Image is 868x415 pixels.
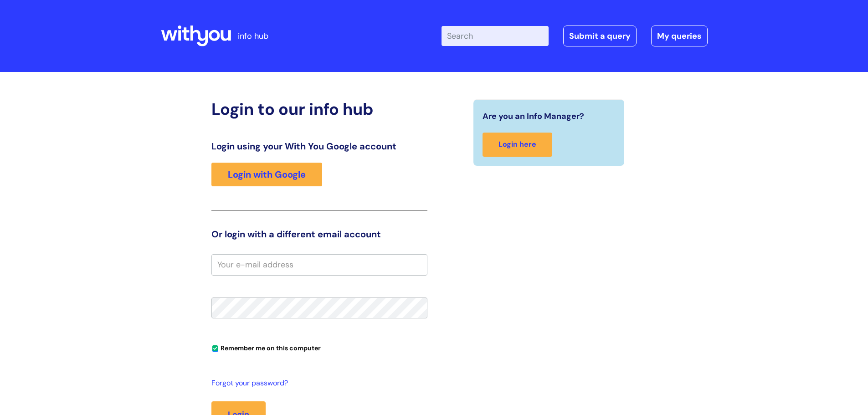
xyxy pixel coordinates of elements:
input: Search [442,26,549,46]
a: Forgot your password? [211,377,423,390]
span: Are you an Info Manager? [483,109,584,123]
a: My queries [651,26,708,46]
input: Remember me on this computer [212,346,218,352]
h3: Or login with a different email account [211,229,427,240]
p: info hub [238,29,268,43]
a: Login with Google [211,163,322,186]
h2: Login to our info hub [211,99,427,119]
label: Remember me on this computer [211,342,321,352]
input: Your e-mail address [211,254,427,275]
a: Login here [483,133,552,157]
div: You can uncheck this option if you're logging in from a shared device [211,340,427,355]
h3: Login using your With You Google account [211,141,427,152]
a: Submit a query [563,26,637,46]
